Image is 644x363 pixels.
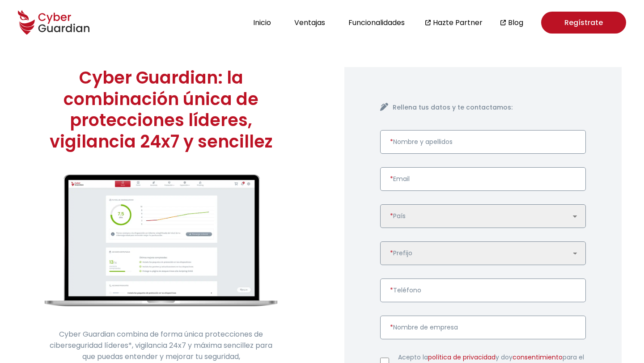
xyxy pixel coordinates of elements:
[433,17,483,28] a: Hazte Partner
[45,174,277,306] img: cyberguardian-home
[380,279,586,302] input: Introduce un número de teléfono válido.
[428,353,496,362] a: política de privacidad
[513,353,563,362] a: consentimiento
[346,17,407,29] button: Funcionalidades
[541,12,626,34] a: Regístrate
[45,67,277,152] h1: Cyber Guardian: la combinación única de protecciones líderes, vigilancia 24x7 y sencillez
[292,17,328,29] button: Ventajas
[508,17,523,28] a: Blog
[250,17,274,29] button: Inicio
[393,103,586,112] h4: Rellena tus datos y te contactamos:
